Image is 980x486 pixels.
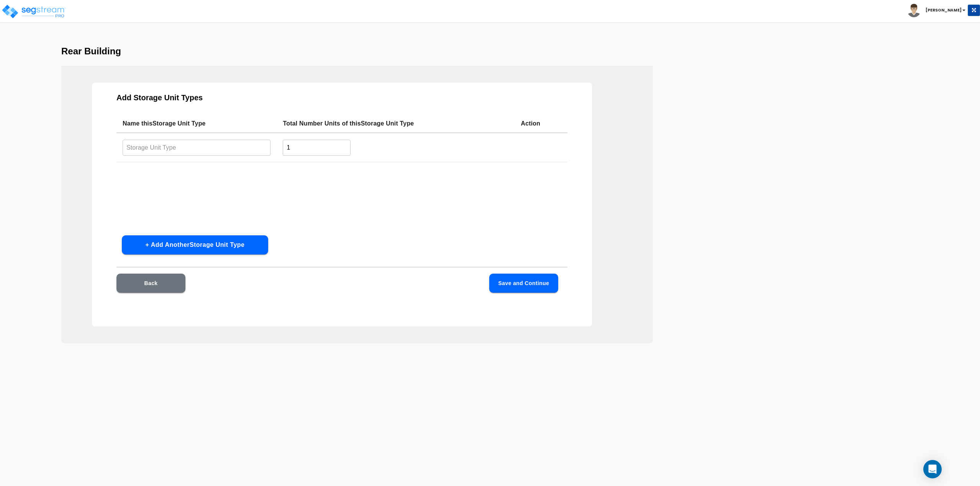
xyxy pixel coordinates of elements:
input: Storage Unit Type [123,139,270,156]
h3: Add Storage Unit Types [116,93,567,102]
b: [PERSON_NAME] [926,7,962,13]
button: Save and Continue [489,274,558,293]
button: Back [116,274,185,293]
button: + Add AnotherStorage Unit Type [122,235,268,254]
th: Action [515,114,567,133]
th: Total Number Units of this Storage Unit Type [277,114,515,133]
th: Name this Storage Unit Type [116,114,277,133]
h3: Rear Building [61,46,919,57]
img: logo_pro_r.png [1,4,66,19]
div: Open Intercom Messenger [923,460,942,478]
img: avatar.png [907,4,921,17]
